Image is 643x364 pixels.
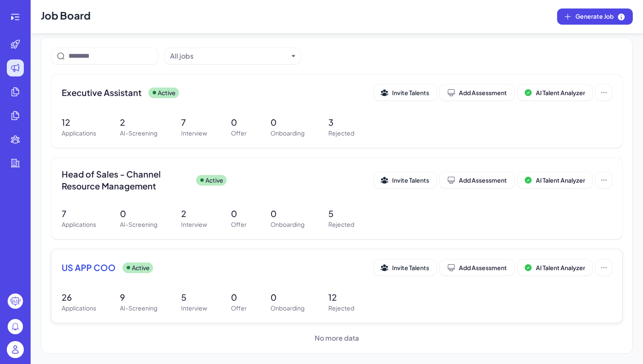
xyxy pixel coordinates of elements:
p: Active [158,88,176,97]
p: AI-Screening [120,220,157,229]
p: 0 [120,207,157,220]
p: Offer [231,129,247,138]
p: 7 [62,207,96,220]
p: 5 [328,207,354,220]
p: Interview [181,129,207,138]
p: Rejected [328,220,354,229]
span: Invite Talents [392,176,429,184]
p: Offer [231,304,247,313]
p: AI-Screening [120,129,157,138]
div: Add Assessment [447,176,507,184]
p: Offer [231,220,247,229]
p: 12 [62,116,96,129]
p: 0 [270,116,304,129]
img: user_logo.png [7,341,24,358]
p: 9 [120,291,157,304]
p: 12 [328,291,354,304]
span: AI Talent Analyzer [536,176,585,184]
p: Interview [181,220,207,229]
p: Onboarding [270,129,304,138]
p: 0 [231,291,247,304]
button: Invite Talents [374,85,436,101]
p: Onboarding [270,220,304,229]
p: Active [205,176,223,185]
p: Onboarding [270,304,304,313]
p: 2 [120,116,157,129]
span: AI Talent Analyzer [536,89,585,96]
p: 0 [270,207,304,220]
button: AI Talent Analyzer [518,172,592,188]
button: Generate Job [557,8,633,25]
p: Active [132,263,150,272]
span: Invite Talents [392,264,429,271]
span: Head of Sales - Channel Resource Management [62,168,189,192]
button: Add Assessment [440,85,514,101]
button: AI Talent Analyzer [518,85,592,101]
p: 5 [181,291,207,304]
button: Invite Talents [374,260,436,276]
button: Invite Talents [374,172,436,188]
p: AI-Screening [120,304,157,313]
p: 0 [270,291,304,304]
span: US APP COO [62,262,116,274]
div: All jobs [170,51,193,61]
p: Applications [62,220,96,229]
span: Generate Job [575,12,626,21]
p: Applications [62,304,96,313]
p: Applications [62,129,96,138]
p: Interview [181,304,207,313]
p: Rejected [328,304,354,313]
span: Executive Assistant [62,87,142,99]
span: Invite Talents [392,89,429,96]
span: AI Talent Analyzer [536,264,585,271]
p: 26 [62,291,96,304]
p: 7 [181,116,207,129]
button: AI Talent Analyzer [518,260,592,276]
div: Add Assessment [447,88,507,97]
span: No more data [315,333,359,343]
p: 0 [231,207,247,220]
p: 2 [181,207,207,220]
button: Add Assessment [440,172,514,188]
p: Rejected [328,129,354,138]
p: 3 [328,116,354,129]
button: Add Assessment [440,260,514,276]
button: All jobs [170,51,288,61]
div: Add Assessment [447,263,507,272]
p: 0 [231,116,247,129]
